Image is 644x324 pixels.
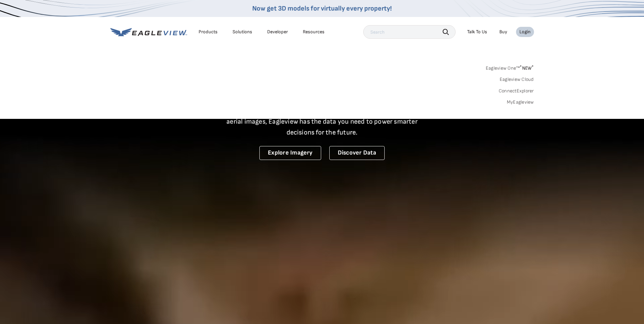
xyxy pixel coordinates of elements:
[267,29,288,35] a: Developer
[199,29,218,35] div: Products
[519,29,531,35] div: Login
[303,29,325,35] div: Resources
[499,29,507,35] a: Buy
[363,25,456,39] input: Search
[520,65,534,71] span: NEW
[507,99,534,105] a: MyEagleview
[500,76,534,83] a: Eagleview Cloud
[486,63,534,71] a: Eagleview One™*NEW*
[218,105,426,138] p: A new era starts here. Built on more than 3.5 billion high-resolution aerial images, Eagleview ha...
[252,4,392,13] a: Now get 3D models for virtually every property!
[499,88,534,94] a: ConnectExplorer
[467,29,487,35] div: Talk To Us
[329,146,385,160] a: Discover Data
[233,29,252,35] div: Solutions
[259,146,321,160] a: Explore Imagery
